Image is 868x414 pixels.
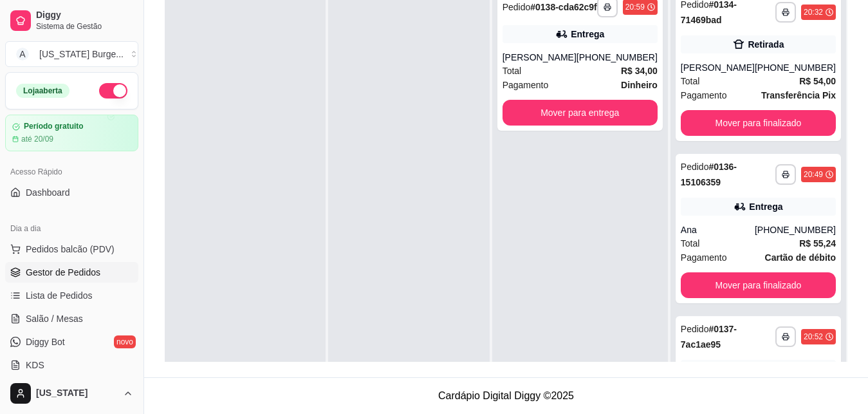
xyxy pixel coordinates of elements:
div: [PHONE_NUMBER] [755,61,836,74]
button: Mover para finalizado [681,110,836,136]
span: [US_STATE] [36,388,118,399]
span: Diggy [36,10,133,21]
span: Total [681,236,700,250]
a: Diggy Botnovo [5,332,138,352]
strong: # 0137-7ac1ae95 [681,324,737,350]
a: Período gratuitoaté 20/09 [5,115,138,151]
a: KDS [5,355,138,375]
button: Pedidos balcão (PDV) [5,239,138,259]
div: Entrega [571,28,604,41]
button: Mover para entrega [503,100,658,126]
span: Lista de Pedidos [26,289,93,302]
span: Total [681,74,700,88]
span: Gestor de Pedidos [26,266,100,279]
div: [US_STATE] Burge ... [39,48,124,61]
div: 20:59 [625,2,645,12]
div: [PERSON_NAME] [681,61,755,74]
span: KDS [26,359,44,372]
div: Retirada [748,38,784,51]
div: Dia a dia [5,218,138,239]
strong: R$ 54,00 [799,76,836,86]
strong: Dinheiro [621,80,658,90]
span: Salão / Mesas [26,312,83,325]
span: Sistema de Gestão [36,21,133,32]
span: Dashboard [26,186,70,199]
span: Pedido [681,324,709,334]
a: Lista de Pedidos [5,285,138,306]
span: Diggy Bot [26,335,65,348]
span: Pagamento [503,78,549,92]
strong: Cartão de débito [765,252,836,263]
div: Entrega [749,200,782,213]
span: Pagamento [681,88,727,102]
a: Gestor de Pedidos [5,262,138,283]
span: Pagamento [681,250,727,265]
a: Dashboard [5,182,138,203]
button: [US_STATE] [5,378,138,409]
button: Mover para finalizado [681,272,836,298]
div: [PHONE_NUMBER] [755,223,836,236]
strong: Transferência Pix [761,90,836,100]
strong: R$ 34,00 [621,66,658,76]
div: Acesso Rápido [5,162,138,182]
article: Período gratuito [24,122,84,131]
button: Alterar Status [99,83,127,99]
div: [PERSON_NAME] [503,51,577,64]
button: Select a team [5,41,138,67]
footer: Cardápio Digital Diggy © 2025 [144,377,868,414]
span: Pedido [681,162,709,172]
span: Pedido [503,2,531,12]
div: 20:52 [804,332,823,342]
strong: R$ 55,24 [799,238,836,249]
strong: # 0136-15106359 [681,162,737,187]
div: 20:32 [804,7,823,17]
div: Ana [681,223,755,236]
span: Pedidos balcão (PDV) [26,243,115,256]
article: até 20/09 [21,134,53,144]
span: A [16,48,29,61]
strong: # 0138-cda62c9f [530,2,597,12]
div: [PHONE_NUMBER] [577,51,658,64]
div: Loja aberta [16,84,69,98]
span: Total [503,64,522,78]
a: Salão / Mesas [5,308,138,329]
a: DiggySistema de Gestão [5,5,138,36]
div: 20:49 [804,169,823,180]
